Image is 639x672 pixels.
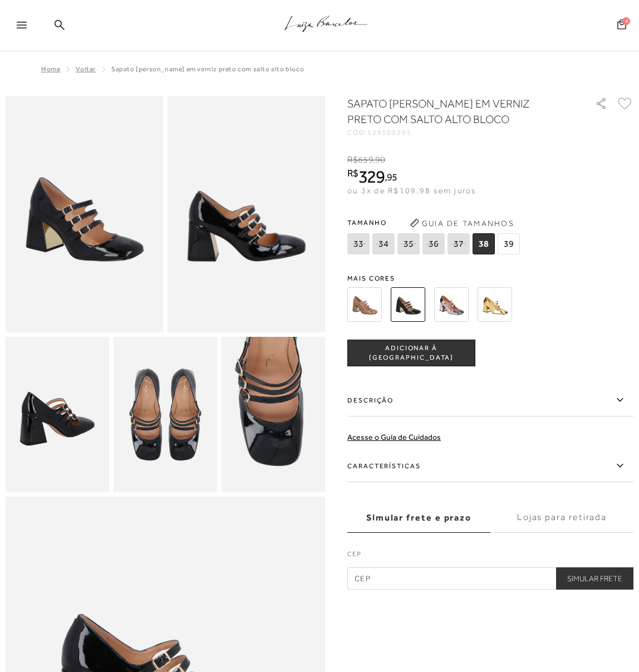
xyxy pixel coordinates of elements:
[348,344,475,363] span: ADICIONAR À [GEOGRAPHIC_DATA]
[76,65,96,73] a: Voltar
[347,155,358,165] i: R$
[347,233,370,254] span: 33
[347,340,475,366] button: ADICIONAR À [GEOGRAPHIC_DATA]
[168,96,325,332] img: image
[347,384,633,416] label: Descrição
[111,65,304,73] span: SAPATO [PERSON_NAME] EM VERNIZ PRETO COM SALTO ALTO BLOCO
[347,450,633,482] label: Características
[41,65,60,73] a: Home
[347,549,633,565] label: CEP
[347,275,633,282] span: Mais cores
[373,155,386,165] i: ,
[347,287,382,322] img: SAPATO MARY JANE EM VERNIZ BEGE ARGILA COM SALTO ALTO BLOCO
[422,233,445,254] span: 36
[347,168,358,178] i: R$
[614,18,630,33] button: 4
[347,503,490,533] label: Simular frete e prazo
[387,171,397,183] span: 95
[222,337,325,492] img: image
[347,96,556,127] h1: SAPATO [PERSON_NAME] EM VERNIZ PRETO COM SALTO ALTO BLOCO
[385,172,397,182] i: ,
[367,129,412,136] span: 129300295
[372,233,395,254] span: 34
[375,155,385,165] span: 90
[6,96,163,332] img: image
[347,214,523,231] span: Tamanho
[478,287,512,322] img: SAPATO SALTO ALTO MARY JANE SPECCHIO DOURADO
[358,155,373,165] span: 659
[622,17,630,25] span: 4
[6,337,109,492] img: image
[347,567,633,590] input: CEP
[347,186,476,195] span: ou 3x de R$109,98 sem juros
[347,129,570,136] div: CÓD:
[556,567,633,590] button: Simular Frete
[391,287,425,322] img: SAPATO MARY JANE EM VERNIZ PRETO COM SALTO ALTO BLOCO
[498,233,520,254] span: 39
[406,214,518,232] button: Guia de Tamanhos
[114,337,217,492] img: image
[490,503,633,533] label: Lojas para retirada
[397,233,420,254] span: 35
[434,287,469,322] img: SAPATO SALTO ALTO MARY JANE PRATA
[347,433,441,442] a: Acesse o Guia de Cuidados
[448,233,470,254] span: 37
[358,166,385,187] span: 329
[473,233,495,254] span: 38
